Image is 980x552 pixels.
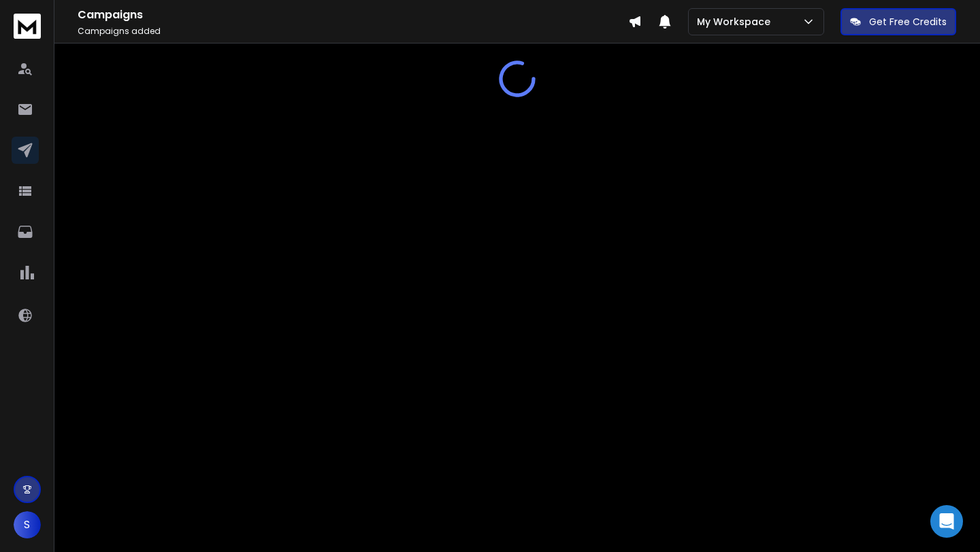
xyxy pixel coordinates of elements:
button: S [14,511,41,538]
img: logo [14,14,41,39]
h1: Campaigns [78,7,628,23]
div: Open Intercom Messenger [930,505,963,538]
button: Get Free Credits [840,8,956,35]
p: Get Free Credits [869,15,947,29]
p: Campaigns added [78,26,628,37]
p: My Workspace [697,15,776,29]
